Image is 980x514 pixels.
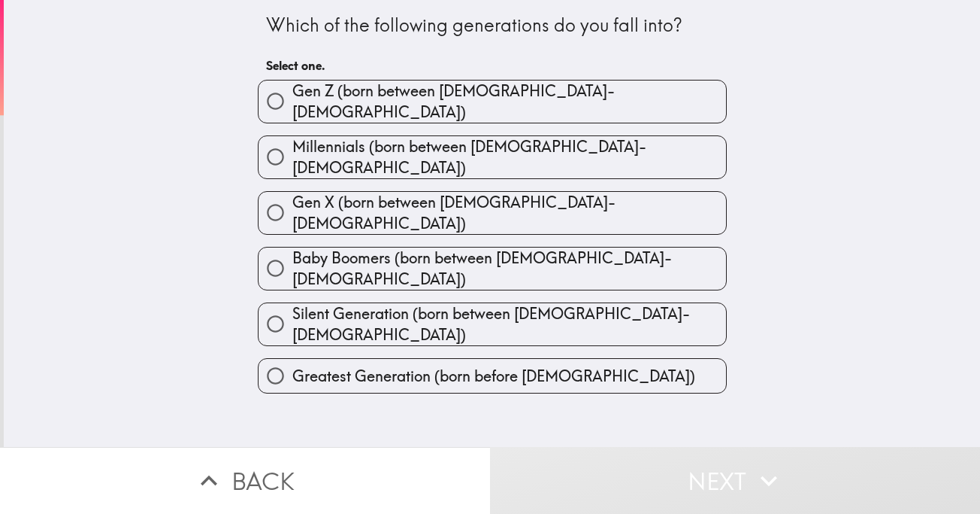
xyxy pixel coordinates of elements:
button: Millennials (born between [DEMOGRAPHIC_DATA]-[DEMOGRAPHIC_DATA]) [259,136,726,178]
span: Millennials (born between [DEMOGRAPHIC_DATA]-[DEMOGRAPHIC_DATA]) [292,136,726,178]
span: Silent Generation (born between [DEMOGRAPHIC_DATA]-[DEMOGRAPHIC_DATA]) [292,303,726,345]
button: Gen X (born between [DEMOGRAPHIC_DATA]-[DEMOGRAPHIC_DATA]) [259,192,726,234]
button: Gen Z (born between [DEMOGRAPHIC_DATA]-[DEMOGRAPHIC_DATA]) [259,81,726,123]
button: Greatest Generation (born before [DEMOGRAPHIC_DATA]) [259,359,726,393]
span: Greatest Generation (born before [DEMOGRAPHIC_DATA]) [292,366,695,387]
span: Baby Boomers (born between [DEMOGRAPHIC_DATA]-[DEMOGRAPHIC_DATA]) [292,248,726,290]
button: Silent Generation (born between [DEMOGRAPHIC_DATA]-[DEMOGRAPHIC_DATA]) [259,303,726,345]
button: Baby Boomers (born between [DEMOGRAPHIC_DATA]-[DEMOGRAPHIC_DATA]) [259,248,726,290]
span: Gen Z (born between [DEMOGRAPHIC_DATA]-[DEMOGRAPHIC_DATA]) [292,81,726,123]
span: Gen X (born between [DEMOGRAPHIC_DATA]-[DEMOGRAPHIC_DATA]) [292,192,726,234]
h6: Select one. [266,57,718,74]
button: Next [490,447,980,514]
div: Which of the following generations do you fall into? [266,13,718,38]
